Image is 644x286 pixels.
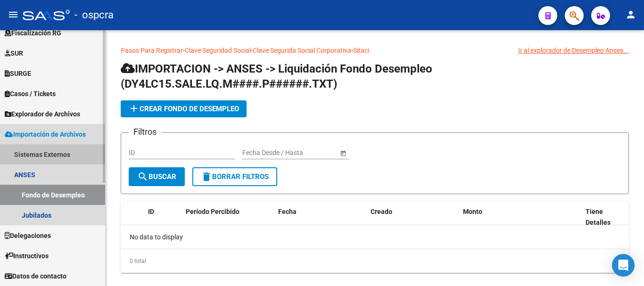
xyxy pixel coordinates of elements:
[338,148,348,158] button: Open calendar
[186,208,239,215] span: Período Percibido
[5,230,51,241] span: Delegaciones
[137,171,149,182] mat-icon: search
[201,172,269,181] span: Borrar Filtros
[121,249,629,273] div: 0 total
[129,167,185,186] button: Buscar
[121,100,247,117] button: Crear Fondo de Desempleo
[518,45,629,56] div: Ir al explorador de Desempleo Anses...
[625,9,636,20] mat-icon: person
[74,5,114,25] span: - ospcra
[8,9,19,20] mat-icon: menu
[185,47,251,54] a: Clave Seguridad Social
[582,202,629,233] datatable-header-cell: Tiene Detalles
[128,103,140,114] mat-icon: add
[5,68,31,79] span: SURGE
[5,89,56,99] span: Casos / Tickets
[128,105,239,113] span: Crear Fondo de Desempleo
[612,254,635,277] div: Open Intercom Messenger
[367,202,459,233] datatable-header-cell: Creado
[586,208,611,226] span: Tiene Detalles
[5,48,23,58] span: SUR
[5,251,49,261] span: Instructivos
[459,202,582,233] datatable-header-cell: Monto
[274,202,367,233] datatable-header-cell: Fecha
[5,271,66,281] span: Datos de contacto
[144,202,182,233] datatable-header-cell: ID
[121,45,629,56] p: - - -
[148,208,154,215] span: ID
[353,47,369,54] a: Sitaci
[121,225,629,249] div: No data to display
[5,109,80,119] span: Explorador de Archivos
[182,202,274,233] datatable-header-cell: Período Percibido
[280,149,326,157] input: End date
[463,208,482,215] span: Monto
[5,129,86,139] span: Importación de Archivos
[192,167,277,186] button: Borrar Filtros
[129,125,161,139] h3: Filtros
[253,47,351,54] a: Clave Segurida Social Corporativa
[137,172,176,181] span: Buscar
[121,47,183,54] a: Pasos Para Registrar
[371,208,392,215] span: Creado
[242,149,272,157] input: Start date
[278,208,297,215] span: Fecha
[121,62,432,90] span: IMPORTACION -> ANSES -> Liquidación Fondo Desempleo (DY4LC15.SALE.LQ.M####.P######.TXT)
[201,171,212,182] mat-icon: delete
[5,28,61,38] span: Fiscalización RG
